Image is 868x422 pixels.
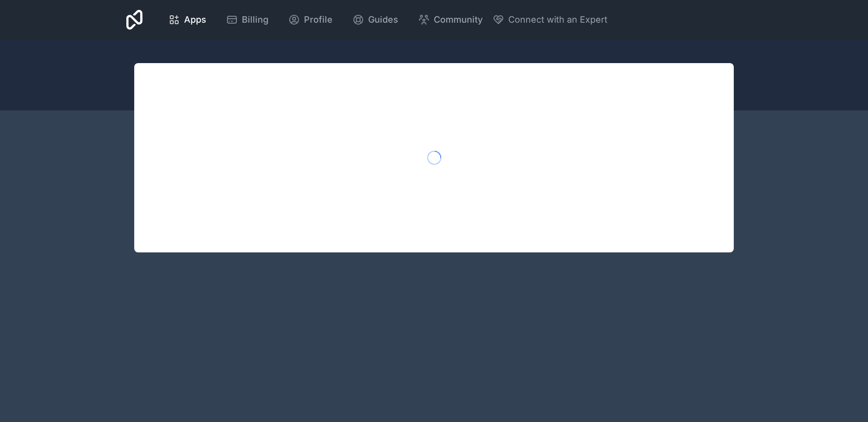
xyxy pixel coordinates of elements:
[218,9,276,31] a: Billing
[242,13,268,27] span: Billing
[280,9,340,31] a: Profile
[344,9,406,31] a: Guides
[410,9,491,31] a: Community
[434,13,483,27] span: Community
[160,9,214,31] a: Apps
[304,13,333,27] span: Profile
[508,13,607,27] span: Connect with an Expert
[368,13,398,27] span: Guides
[184,13,206,27] span: Apps
[492,13,607,27] button: Connect with an Expert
